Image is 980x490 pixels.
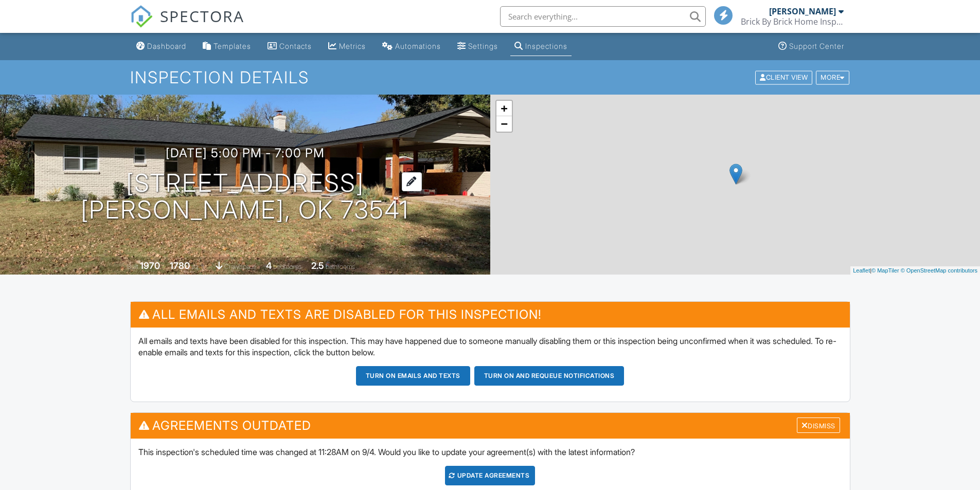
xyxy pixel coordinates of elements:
[326,263,355,270] span: bathrooms
[769,6,836,16] div: [PERSON_NAME]
[147,42,186,50] div: Dashboard
[311,260,324,271] div: 2.5
[132,37,190,56] a: Dashboard
[166,146,325,160] h3: [DATE] 5:00 pm - 7:00 pm
[789,42,844,50] div: Support Center
[741,16,844,27] div: Brick By Brick Home Inspections
[339,42,366,50] div: Metrics
[468,42,498,50] div: Settings
[127,263,138,270] span: Built
[755,70,812,84] div: Client View
[263,37,316,56] a: Contacts
[160,5,244,27] span: SPECTORA
[138,335,842,358] p: All emails and texts have been disabled for this inspection. This may have happened due to someon...
[324,37,370,56] a: Metrics
[199,37,255,56] a: Templates
[901,267,977,274] a: © OpenStreetMap contributors
[774,37,848,56] a: Support Center
[378,37,445,56] a: Automations (Basic)
[356,366,470,386] button: Turn on emails and texts
[853,267,870,274] a: Leaflet
[850,266,980,275] div: |
[140,260,160,271] div: 1970
[279,42,312,50] div: Contacts
[500,6,706,27] input: Search everything...
[816,70,849,84] div: More
[754,73,815,81] a: Client View
[797,418,840,433] div: Dismiss
[130,5,153,28] img: The Best Home Inspection Software - Spectora
[496,116,512,132] a: Zoom out
[170,260,190,271] div: 1780
[131,302,850,327] h3: All emails and texts are disabled for this inspection!
[395,42,441,50] div: Automations
[474,366,625,386] button: Turn on and Requeue Notifications
[130,68,850,86] h1: Inspection Details
[453,37,502,56] a: Settings
[130,14,244,35] a: SPECTORA
[81,170,409,224] h1: [STREET_ADDRESS] [PERSON_NAME], OK 73541
[131,413,850,438] h3: Agreements Outdated
[525,42,567,50] div: Inspections
[871,267,899,274] a: © MapTiler
[213,42,251,50] div: Templates
[191,263,206,270] span: sq. ft.
[496,101,512,116] a: Zoom in
[273,263,301,270] span: bedrooms
[224,263,256,270] span: crawlspace
[445,466,535,485] div: Update Agreements
[510,37,572,56] a: Inspections
[266,260,272,271] div: 4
